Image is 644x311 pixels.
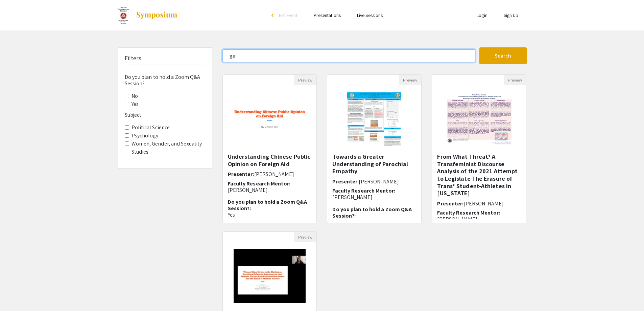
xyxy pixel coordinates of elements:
button: Preview [399,75,421,85]
label: Yes [132,100,139,108]
div: Open Presentation <p>Towards a Greater Understanding of Parochial Empathy </p> [327,74,422,223]
h5: From What Threat? A Transfeminist Discourse Analysis of the 2021 Attempt to Legislate The Erasure... [437,153,521,197]
button: Preview [294,75,316,85]
button: Preview [504,75,526,85]
span: [PERSON_NAME] [254,171,294,178]
img: Symposium by ForagerOne [136,11,178,19]
span: [PERSON_NAME] [463,200,503,207]
span: [PERSON_NAME] [359,178,399,185]
button: Search [479,47,527,64]
label: Women, Gender, and Sexuality Studies [132,140,205,156]
p: Yes [228,212,312,218]
h6: Subject [125,112,205,118]
a: Presentations [314,12,341,18]
h6: Do you plan to hold a Zoom Q&A Session? [125,74,205,87]
img: <p>Understanding Chinese Public Opinion on Foreign Aid</p> [223,90,317,149]
span: Faculty Research Mentor: [228,180,290,187]
iframe: Chat [5,281,29,306]
input: Search Keyword(s) Or Author(s) [222,49,475,62]
p: [PERSON_NAME] [332,194,416,200]
label: Political Science [132,124,170,132]
span: Do you plan to hold a Zoom Q&A Session?: [228,198,307,212]
h5: Towards a Greater Understanding of Parochial Empathy [332,153,416,175]
h5: Understanding Chinese Public Opinion on Foreign Aid [228,153,312,168]
img: <p class="ql-align-center">From What Threat?&nbsp;A Transfeminist Discourse Analysis of the 2021 ... [437,85,521,153]
h6: Presenter: [228,171,312,177]
img: Celebration of Undergraduate Research Spring 2022 [118,7,129,24]
label: No [132,92,138,100]
div: Open Presentation <p class="ql-align-center">From What Threat?&nbsp;A Transfeminist Discourse Ana... [432,74,526,223]
span: Faculty Research Mentor: [332,187,395,194]
span: Faculty Research Mentor: [437,209,500,216]
label: Psychology [132,132,159,140]
h6: Presenter: [332,178,416,185]
span: Do you plan to hold a Zoom Q&A Session?: [332,206,412,219]
p: [PERSON_NAME] [437,216,521,222]
h6: Presenter: [437,200,521,207]
div: Open Presentation <p>Understanding Chinese Public Opinion on Foreign Aid</p> [222,74,317,223]
p: [PERSON_NAME] [228,187,312,193]
div: arrow_back_ios [271,13,276,17]
button: Preview [294,232,316,242]
img: <p>Towards a Greater Understanding of Parochial Empathy </p> [340,85,408,153]
a: Live Sessions [357,12,383,18]
a: Login [477,12,487,18]
h5: Filters [125,54,142,62]
img: <p>Women Make Strides in the Workplace: Revisiting Children's Aspirations to their Mothers' Caree... [227,242,312,310]
a: Sign Up [504,12,519,18]
a: Celebration of Undergraduate Research Spring 2022 [118,7,178,24]
span: Exit Event [279,12,297,18]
